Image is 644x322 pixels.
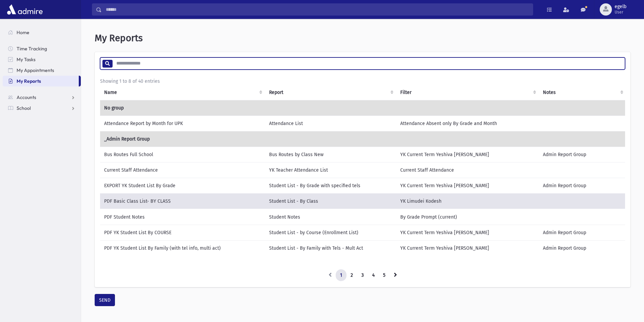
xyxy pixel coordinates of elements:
td: YK Limudei Kodesh [396,193,539,209]
td: Attendance Absent only By Grade and Month [396,116,539,131]
a: 4 [368,269,379,281]
td: PDF Basic Class List- BY CLASS [100,193,265,209]
td: Bus Routes by Class New [265,147,396,162]
td: Bus Routes Full School [100,147,265,162]
td: Student Notes [265,209,396,225]
a: 3 [357,269,368,281]
a: 5 [379,269,390,281]
td: Student List - By Family with Tels - Mult Act [265,240,396,256]
img: AdmirePro [5,3,44,16]
td: Admin Report Group [539,178,626,193]
td: PDF YK Student List By COURSE [100,225,265,240]
th: Name: activate to sort column ascending [100,85,265,100]
a: My Appointments [3,65,81,76]
span: My Appointments [17,67,54,73]
span: Home [17,29,29,35]
a: My Reports [3,76,79,86]
td: Admin Report Group [539,240,626,256]
td: No group [100,100,626,116]
td: _Admin Report Group [100,131,626,147]
td: YK Teacher Attendance List [265,162,396,178]
a: 2 [346,269,357,281]
td: Admin Report Group [539,147,626,162]
td: Student List - By Grade with specified tels [265,178,396,193]
td: Attendance Report by Month for UPK [100,116,265,131]
a: Accounts [3,92,81,103]
td: Student List - By Class [265,193,396,209]
div: Showing 1 to 8 of 40 entries [100,78,625,85]
td: YK Current Term Yeshiva [PERSON_NAME] [396,178,539,193]
span: User [615,9,626,15]
input: Search [102,3,533,16]
td: EXPORT YK Student List By Grade [100,178,265,193]
span: My Reports [17,78,41,84]
a: School [3,103,81,114]
th: Notes : activate to sort column ascending [539,85,626,100]
a: 1 [336,269,347,281]
td: PDF YK Student List By Family (with tel info, multi act) [100,240,265,256]
span: My Reports [95,32,143,44]
td: YK Current Term Yeshiva [PERSON_NAME] [396,240,539,256]
span: My Tasks [17,56,35,63]
th: Filter : activate to sort column ascending [396,85,539,100]
a: My Tasks [3,54,81,65]
th: Report: activate to sort column ascending [265,85,396,100]
td: Current Staff Attendance [396,162,539,178]
td: Student List - by Course (Enrollment List) [265,225,396,240]
td: YK Current Term Yeshiva [PERSON_NAME] [396,147,539,162]
td: Current Staff Attendance [100,162,265,178]
span: School [17,105,31,111]
span: Time Tracking [17,46,47,52]
span: Accounts [17,94,36,100]
button: SEND [95,294,115,306]
td: Attendance List [265,116,396,131]
td: Admin Report Group [539,225,626,240]
a: Home [3,27,81,38]
td: YK Current Term Yeshiva [PERSON_NAME] [396,225,539,240]
span: egelb [615,4,626,9]
td: By Grade Prompt (current) [396,209,539,225]
a: Time Tracking [3,43,81,54]
td: PDF Student Notes [100,209,265,225]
